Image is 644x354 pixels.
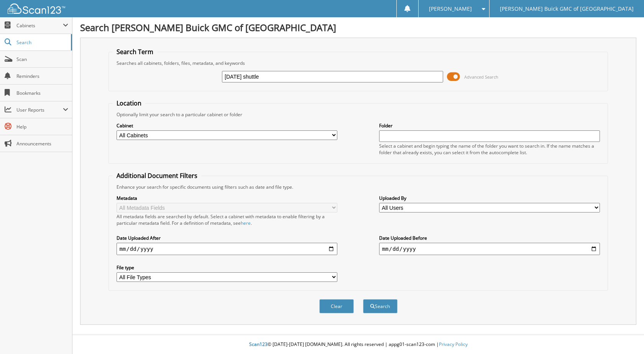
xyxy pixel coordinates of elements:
[379,243,600,255] input: end
[379,122,600,129] label: Folder
[117,243,338,255] input: start
[379,195,600,201] label: Uploaded By
[16,90,68,96] span: Bookmarks
[8,3,65,14] img: scan123-logo-white.svg
[500,7,634,11] span: [PERSON_NAME] Buick GMC of [GEOGRAPHIC_DATA]
[16,107,63,113] span: User Reports
[72,335,644,354] div: © [DATE]-[DATE] [DOMAIN_NAME]. All rights reserved | appg01-scan123-com |
[16,39,67,46] span: Search
[113,48,157,56] legend: Search Term
[429,7,472,11] span: [PERSON_NAME]
[113,99,145,107] legend: Location
[16,140,68,147] span: Announcements
[117,213,338,226] div: All metadata fields are searched by default. Select a cabinet with metadata to enable filtering b...
[117,122,338,129] label: Cabinet
[319,299,354,313] button: Clear
[379,235,600,241] label: Date Uploaded Before
[117,235,338,241] label: Date Uploaded After
[117,264,338,271] label: File type
[16,22,63,29] span: Cabinets
[117,195,338,201] label: Metadata
[606,317,644,354] iframe: Chat Widget
[16,123,68,130] span: Help
[439,341,468,347] a: Privacy Policy
[113,171,201,180] legend: Additional Document Filters
[16,73,68,79] span: Reminders
[113,184,604,190] div: Enhance your search for specific documents using filters such as date and file type.
[464,74,498,80] span: Advanced Search
[249,341,268,347] span: Scan123
[241,220,251,226] a: here
[16,56,68,63] span: Scan
[363,299,398,313] button: Search
[379,143,600,156] div: Select a cabinet and begin typing the name of the folder you want to search in. If the name match...
[113,60,604,66] div: Searches all cabinets, folders, files, metadata, and keywords
[113,111,604,118] div: Optionally limit your search to a particular cabinet or folder
[80,21,636,34] h1: Search [PERSON_NAME] Buick GMC of [GEOGRAPHIC_DATA]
